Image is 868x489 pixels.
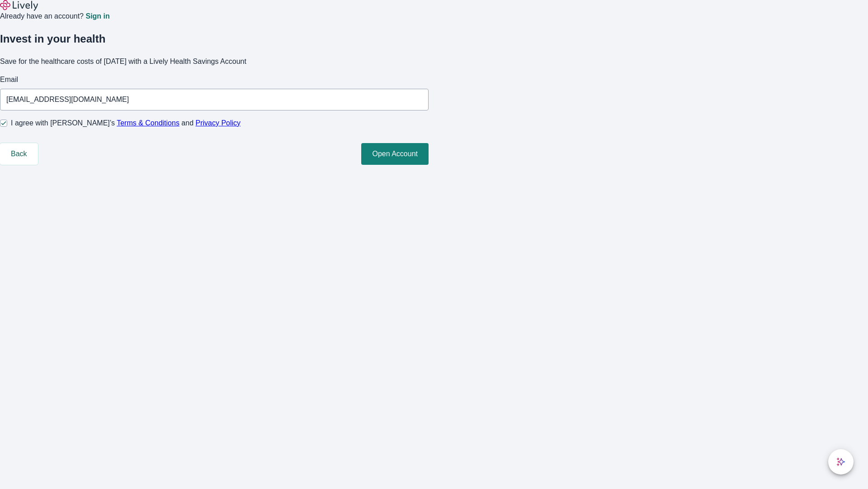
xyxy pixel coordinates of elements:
button: chat [828,449,854,475]
a: Privacy Policy [196,119,241,127]
button: Open Account [361,143,429,165]
span: I agree with [PERSON_NAME]’s and [11,118,241,129]
svg: Lively AI Assistant [836,457,845,466]
a: Sign in [85,13,109,20]
a: Terms & Conditions [117,119,179,127]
